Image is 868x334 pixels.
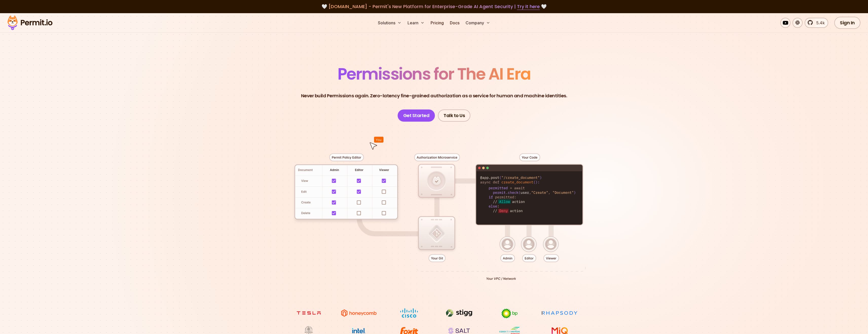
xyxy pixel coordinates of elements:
span: 5.4k [813,20,825,26]
img: Rhapsody Health [541,308,579,318]
a: Talk to Us [438,109,470,122]
a: Docs [448,18,461,28]
img: Cisco [390,308,428,318]
img: bp [490,308,528,319]
a: Sign In [834,17,860,29]
button: Solutions [376,18,403,28]
span: [DOMAIN_NAME] - Permit's New Platform for Enterprise-Grade AI Agent Security | [328,3,540,10]
a: Pricing [429,18,446,28]
img: Honeycomb [340,308,378,318]
a: 5.4k [805,18,828,28]
button: Learn [405,18,427,28]
img: tesla [290,308,328,318]
p: Never build Permissions again. Zero-latency fine-grained authorization as a service for human and... [301,92,567,99]
img: Permit logo [5,14,55,31]
img: Stigg [440,308,478,318]
span: Permissions for The AI Era [338,63,531,85]
div: 🤍 🤍 [12,3,856,10]
button: Company [464,18,492,28]
a: Get Started [398,109,435,122]
a: Try it here [517,3,540,10]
